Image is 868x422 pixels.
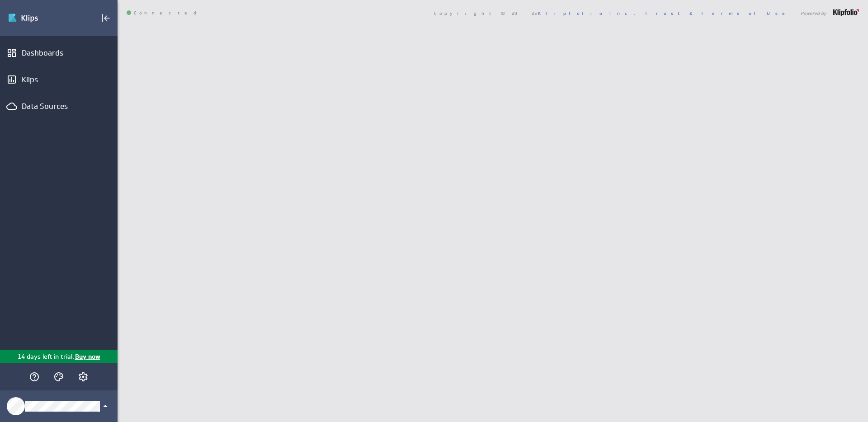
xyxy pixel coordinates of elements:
[833,9,859,16] img: logo-footer.png
[645,10,791,16] a: Trust & Terms of Use
[27,369,42,384] div: Help
[74,352,100,361] p: Buy now
[538,10,635,16] a: Klipfolio Inc.
[8,11,71,25] img: Klipfolio klips logo
[22,101,115,111] div: Data Sources
[78,371,89,382] svg: Account and settings
[127,10,202,16] span: Connected: ID: dpnc-26 Online: true
[98,10,113,26] div: Collapse
[18,352,74,361] p: 14 days left in trial.
[22,48,115,58] div: Dashboards
[8,11,71,25] div: Go to Dashboards
[22,75,115,84] div: Klips
[75,369,91,384] div: Account and settings
[801,11,826,15] span: Powered by
[51,369,66,384] div: Themes
[53,371,64,382] svg: Themes
[434,11,635,15] span: Copyright © 2025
